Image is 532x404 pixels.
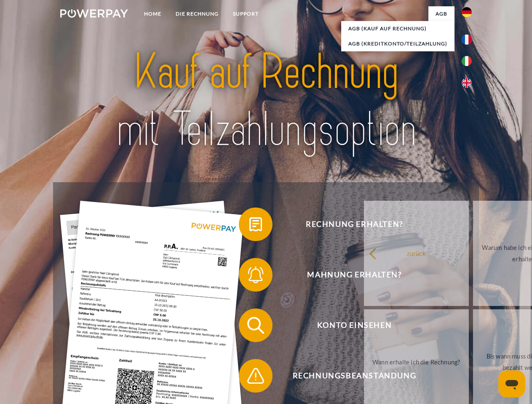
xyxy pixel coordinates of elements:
[498,370,525,397] iframe: Schaltfläche zum Öffnen des Messaging-Fensters
[245,214,266,235] img: qb_bill.svg
[428,6,454,21] a: agb
[251,207,457,241] span: Rechnung erhalten?
[239,359,458,393] button: Rechnungsbeanstandung
[239,258,458,292] button: Mahnung erhalten?
[168,6,226,21] a: DIE RECHNUNG
[251,359,457,393] span: Rechnungsbeanstandung
[226,6,266,21] a: SUPPORT
[341,21,454,36] a: AGB (Kauf auf Rechnung)
[251,308,457,342] span: Konto einsehen
[462,35,472,45] img: fr
[239,207,458,241] button: Rechnung erhalten?
[80,40,452,161] img: title-powerpay_de.svg
[369,247,464,259] div: zurück
[60,9,128,18] img: logo-powerpay-white.svg
[462,7,472,17] img: de
[245,315,266,336] img: qb_search.svg
[137,6,168,21] a: Home
[462,56,472,66] img: it
[462,78,472,88] img: en
[245,264,266,285] img: qb_bell.svg
[369,356,464,367] div: Wann erhalte ich die Rechnung?
[341,36,454,51] a: AGB (Kreditkonto/Teilzahlung)
[245,365,266,386] img: qb_warning.svg
[239,308,458,342] button: Konto einsehen
[251,258,457,292] span: Mahnung erhalten?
